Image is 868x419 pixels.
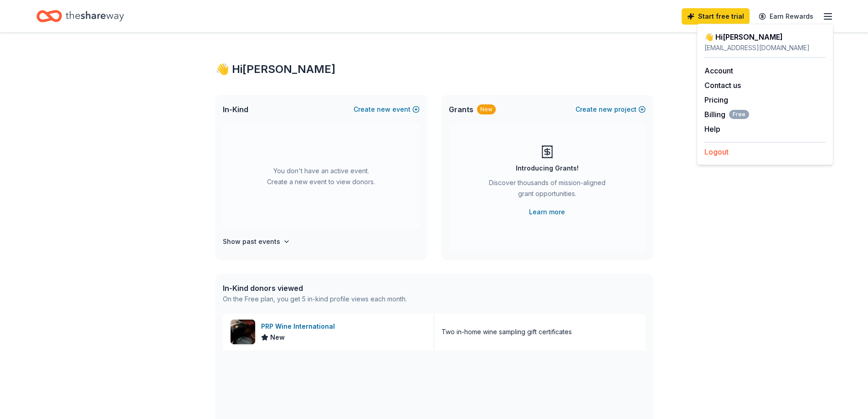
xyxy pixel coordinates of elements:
[704,42,826,53] div: [EMAIL_ADDRESS][DOMAIN_NAME]
[223,283,407,294] div: In-Kind donors viewed
[599,104,612,115] span: new
[729,110,749,119] span: Free
[354,104,420,115] button: Createnewevent
[704,146,729,157] button: Logout
[231,320,255,344] img: Image for PRP Wine International
[442,326,572,337] div: Two in-home wine sampling gift certificates
[223,236,280,247] h4: Show past events
[223,124,420,229] div: You don't have an active event. Create a new event to view donors.
[261,321,339,332] div: PRP Wine International
[377,104,390,115] span: new
[449,104,473,115] span: Grants
[704,109,749,120] span: Billing
[704,66,733,75] a: Account
[216,62,653,77] div: 👋 Hi [PERSON_NAME]
[477,104,496,114] div: New
[485,177,609,203] div: Discover thousands of mission-aligned grant opportunities.
[704,124,720,134] button: Help
[529,207,565,217] a: Learn more
[704,31,826,42] div: 👋 Hi [PERSON_NAME]
[516,163,579,174] div: Introducing Grants!
[223,104,248,115] span: In-Kind
[682,8,750,25] a: Start free trial
[36,5,124,27] a: Home
[270,332,285,343] span: New
[704,95,728,104] a: Pricing
[223,294,407,305] div: On the Free plan, you get 5 in-kind profile views each month.
[575,104,646,115] button: Createnewproject
[223,236,290,247] button: Show past events
[704,109,749,120] button: BillingFree
[753,8,819,25] a: Earn Rewards
[704,80,741,91] button: Contact us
